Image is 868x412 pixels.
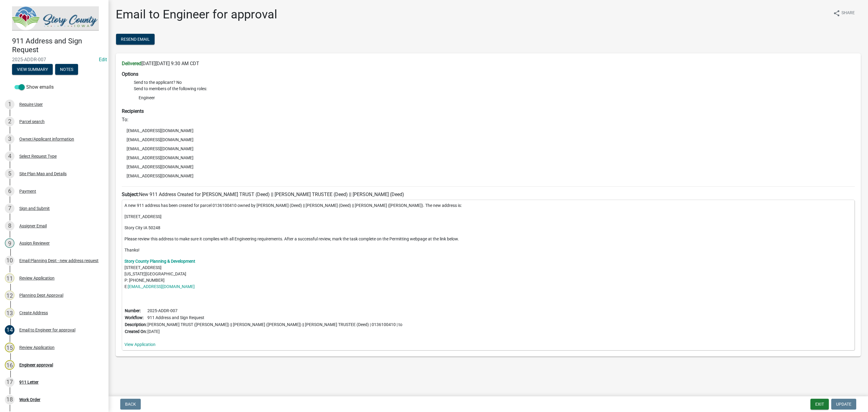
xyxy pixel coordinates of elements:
[19,206,50,211] div: Sign and Submit
[122,108,144,114] strong: Recipients
[12,67,53,72] wm-modal-confirm: Summary
[5,151,14,161] div: 4
[19,345,55,350] div: Review Application
[5,186,14,196] div: 6
[99,57,107,62] a: Edit
[19,119,45,124] div: Parcel search
[122,71,138,77] strong: Options
[19,398,40,402] div: Work Order
[125,315,143,320] b: Workflow:
[14,84,54,91] label: Show emails
[12,57,96,62] span: 2025-ADDR-007
[124,202,852,209] p: A new 911 address has been created for parcel 0136100410 owned by [PERSON_NAME] (Deed) || [PERSON...
[122,61,141,66] strong: Delivered
[122,153,855,162] li: [EMAIL_ADDRESS][DOMAIN_NAME]
[19,172,67,176] div: Site Plan Map and Details
[122,117,855,122] h6: To:
[831,399,856,410] button: Update
[147,314,403,321] td: 911 Address and Sign Request
[19,224,47,228] div: Assigner Email
[19,328,75,332] div: Email to Engineer for approval
[147,328,403,335] td: [DATE]
[19,137,74,141] div: Owner/Applicant information
[19,189,36,193] div: Payment
[122,192,855,197] h6: New 911 Address Created for [PERSON_NAME] TRUST (Deed) || [PERSON_NAME] TRUSTEE (Deed) || [PERSON...
[99,57,107,62] wm-modal-confirm: Edit Application Number
[122,135,855,144] li: [EMAIL_ADDRESS][DOMAIN_NAME]
[125,308,141,313] b: Number:
[124,342,156,347] a: View Application
[5,169,14,179] div: 5
[833,10,840,17] i: share
[12,6,99,30] img: Story County, Iowa
[5,395,14,404] div: 18
[125,402,136,407] span: Back
[124,258,852,290] p: [STREET_ADDRESS] [US_STATE][GEOGRAPHIC_DATA] P: [PHONE_NUMBER] E:
[19,363,53,367] div: Engineer approval
[19,276,55,280] div: Review Application
[5,360,14,370] div: 16
[5,238,14,248] div: 9
[116,7,277,22] h1: Email to Engineer for approval
[55,67,78,72] wm-modal-confirm: Notes
[5,273,14,283] div: 11
[122,126,855,135] li: [EMAIL_ADDRESS][DOMAIN_NAME]
[5,256,14,265] div: 10
[19,311,48,315] div: Create Address
[128,284,195,289] a: [EMAIL_ADDRESS][DOMAIN_NAME]
[134,93,855,102] li: Engineer
[810,399,829,410] button: Exit
[19,258,99,263] div: Email Planning Dept - new address request
[122,61,855,66] h6: [DATE][DATE] 9:30 AM CDT
[828,7,860,19] button: shareShare
[12,64,53,75] button: View Summary
[124,236,852,242] p: Please review this address to make sure it complies with all Engineering requirements. After a su...
[147,321,403,328] td: [PERSON_NAME] TRUST ([PERSON_NAME]) || [PERSON_NAME] ([PERSON_NAME]) || [PERSON_NAME] TRUSTEE (De...
[124,225,852,231] p: Story City IA 50248
[841,10,855,17] span: Share
[5,377,14,387] div: 17
[5,343,14,352] div: 15
[134,86,855,103] li: Send to members of the following roles:
[122,162,855,171] li: [EMAIL_ADDRESS][DOMAIN_NAME]
[836,402,851,407] span: Update
[5,117,14,126] div: 2
[55,64,78,75] button: Notes
[5,134,14,144] div: 3
[116,34,155,45] button: Resend Email
[5,221,14,231] div: 8
[120,399,141,410] button: Back
[19,380,39,384] div: 911 Letter
[122,192,139,197] strong: Subject:
[5,204,14,213] div: 7
[19,293,63,297] div: Planning Dept Approval
[124,214,852,220] p: [STREET_ADDRESS]
[125,329,147,334] b: Created On:
[12,37,104,54] h4: 911 Address and Sign Request
[122,144,855,153] li: [EMAIL_ADDRESS][DOMAIN_NAME]
[124,247,852,253] p: Thanks!
[122,171,855,180] li: [EMAIL_ADDRESS][DOMAIN_NAME]
[19,241,50,245] div: Assign Reviewer
[121,37,150,42] span: Resend Email
[5,100,14,109] div: 1
[5,325,14,335] div: 14
[19,154,57,158] div: Select Request Type
[5,308,14,318] div: 13
[147,307,403,314] td: 2025-ADDR-007
[134,79,855,86] li: Send to the applicant? No
[5,290,14,300] div: 12
[125,322,147,327] b: Description:
[19,102,43,106] div: Require User
[124,259,195,264] a: Story County Planning & Development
